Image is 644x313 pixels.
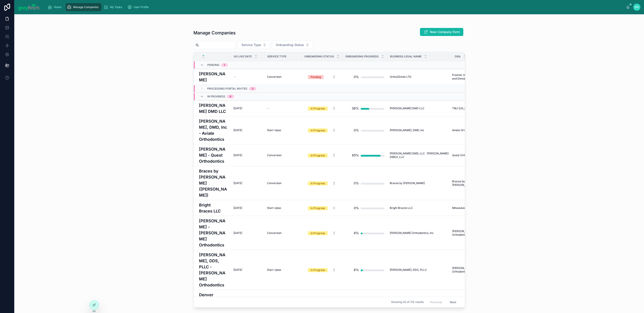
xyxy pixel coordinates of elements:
a: 85% [345,151,384,160]
div: In Progress [311,153,325,158]
a: Bright Braces LLC [390,206,449,210]
a: [PERSON_NAME], DDS, PLLC - [PERSON_NAME] Orthodontics [199,252,228,288]
a: Premier Orthodontics and Dental Specialists [452,73,484,80]
span: [PERSON_NAME], DDS, PLLC [390,268,427,272]
div: 36% [352,104,359,113]
a: [DATE] [233,231,262,235]
a: User Profile [126,3,152,11]
h4: [PERSON_NAME] [199,71,228,83]
span: Onboarding Status [276,43,304,47]
span: Service Type [267,55,286,58]
span: Start-Upso [267,206,281,210]
button: New Company Form [420,28,463,36]
span: New Company Form [430,30,460,34]
a: Conversion [267,231,299,235]
span: User Profile [134,5,149,9]
button: Select Button [238,41,270,49]
a: Select Button [304,229,340,237]
span: [PERSON_NAME] Orthodontics [452,266,484,273]
span: [PERSON_NAME] Orthodontics, Inc [390,231,434,235]
a: Select Button [304,151,340,160]
button: Select Button [304,204,339,212]
div: 0% [354,179,359,188]
span: My Tasks [110,5,122,9]
span: [PERSON_NAME] DMD LLC [390,107,424,110]
div: In Progress [311,107,325,111]
a: TMJ [US_STATE] [452,107,484,110]
span: Aviate Orthodontics [452,128,477,132]
button: Select Button [304,266,339,274]
h4: [PERSON_NAME], DMD, Inc - Aviate Orthodontics [199,118,228,142]
img: App logo [18,4,40,11]
button: Select Button [304,151,339,159]
span: [DATE] [233,128,242,132]
a: Start-Upso [267,128,299,132]
a: [DATE] [233,206,262,210]
span: Go Live Date [234,55,252,58]
span: TMJ [US_STATE] [452,107,474,110]
div: 8 [230,95,231,98]
a: 0% [345,72,384,81]
a: Aviate Orthodontics [452,128,484,132]
a: [PERSON_NAME] DMD, LLC [PERSON_NAME] DMD2, LLC [390,152,449,159]
a: 8% [345,229,384,237]
a: [DATE] [233,128,262,132]
a: Home [46,3,65,11]
span: Conversion [267,231,282,235]
a: Ortho2Smile LTD [390,75,449,79]
a: [PERSON_NAME] Orthodontics, Inc [390,231,449,235]
span: Onboarding Status [304,55,334,58]
button: Select Button [304,73,339,81]
button: Next [447,299,459,306]
span: Processing Portal Invites [207,87,247,90]
span: Quest Orthodontics [452,153,477,157]
a: 0% [345,204,384,212]
button: Select Button [304,179,339,187]
span: DO [635,5,639,9]
button: Select Button [304,126,339,134]
a: Start-Upso [267,206,299,210]
span: Conversion [267,75,282,79]
a: [PERSON_NAME], DDS, PLLC [390,268,449,272]
span: [DATE] [233,107,242,110]
a: Conversion [267,75,299,79]
span: Conversion [267,153,282,157]
span: DBA [455,55,461,58]
a: Select Button [304,204,340,212]
a: Braces by [PERSON_NAME] [452,180,484,187]
h4: Braces by [PERSON_NAME] ([PERSON_NAME]) [199,168,228,198]
span: Start-Upso [267,128,281,132]
div: 1 [224,63,225,67]
span: [DATE] [233,206,242,210]
a: [PERSON_NAME], DMD, Inc [390,128,449,132]
div: In Progress [311,268,325,272]
div: Pending [311,75,321,79]
span: [DATE] [233,268,242,272]
span: Showing 30 of 113 results [391,300,424,304]
a: Milwaukee Orthodontics [452,206,484,210]
a: Quest Orthodontics [452,153,484,157]
a: Select Button [304,73,340,81]
div: 0 [252,87,254,90]
span: Service Type [241,43,261,47]
a: [DATE] [233,181,262,185]
div: In Progress [311,181,325,185]
a: Braces by [PERSON_NAME] [390,181,449,185]
span: Milwaukee Orthodontics [452,206,483,210]
button: Select Button [304,229,339,237]
h4: [PERSON_NAME] DMD LLC [199,102,228,114]
span: [DATE] [233,153,242,157]
div: scrollable content [44,2,626,12]
div: In Progress [311,231,325,235]
div: 8% [354,229,359,237]
span: -- [267,107,270,110]
span: Business Legal Name [390,55,422,58]
a: Bright Braces LLC [199,202,228,214]
span: In Progress [207,95,225,98]
div: In Progress [311,206,325,210]
a: Manage Companies [66,3,102,11]
span: Ortho2Smile LTD [390,75,411,79]
a: Conversion [267,153,299,157]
